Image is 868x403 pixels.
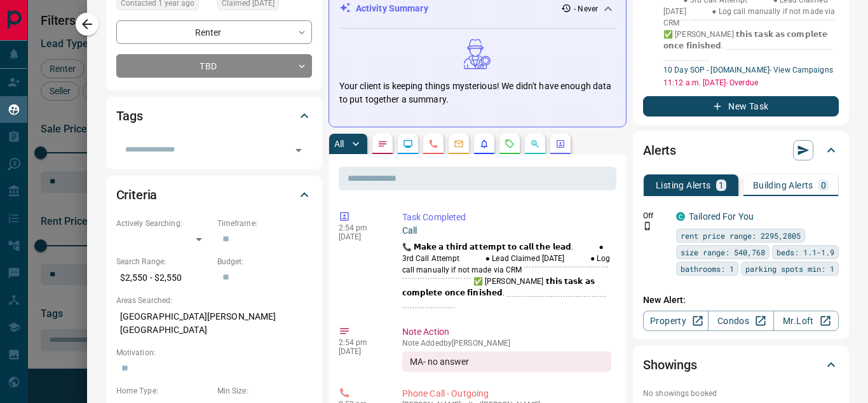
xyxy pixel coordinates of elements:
[656,181,711,190] p: Listing Alerts
[773,311,839,331] a: Mr.Loft
[116,306,312,341] p: [GEOGRAPHIC_DATA][PERSON_NAME][GEOGRAPHIC_DATA]
[681,262,734,275] span: bathrooms: 1
[116,347,312,358] p: Motivation:
[116,267,211,288] p: $2,550 - $2,550
[681,246,765,258] span: size range: 540,768
[643,210,668,222] p: Off
[643,135,839,166] div: Alerts
[339,223,383,232] p: 2:54 pm
[116,101,312,131] div: Tags
[403,139,413,149] svg: Lead Browsing Activity
[663,66,833,74] a: 10 Day SOP - [DOMAIN_NAME]- View Campaigns
[643,311,709,331] a: Property
[116,106,143,126] h2: Tags
[821,181,826,190] p: 0
[663,77,839,88] p: 11:12 a.m. [DATE] - Overdue
[402,241,611,310] p: 📞 𝗠𝗮𝗸𝗲 𝗮 𝘁𝗵𝗶𝗿𝗱 𝗮𝘁𝘁𝗲𝗺𝗽𝘁 𝘁𝗼 𝗰𝗮𝗹𝗹 𝘁𝗵𝗲 𝗹𝗲𝗮𝗱. ‎ ‎ ‎ ‎‎ ‎ ‎ ‎‎ ‎ ‎ ‎‎ ‎ ‎ ‎● 3rd Call Attempt ‎ ‎ ‎ ‎‎ ...
[676,212,685,221] div: condos.ca
[339,232,383,241] p: [DATE]
[116,385,211,397] p: Home Type:
[402,339,611,348] p: Note Added by [PERSON_NAME]
[428,139,438,149] svg: Calls
[217,218,312,229] p: Timeframe:
[402,325,611,339] p: Note Action
[116,20,312,44] div: Renter
[643,293,839,307] p: New Alert:
[402,211,611,224] p: Task Completed
[116,180,312,210] div: Criteria
[116,256,211,267] p: Search Range:
[217,385,312,397] p: Min Size:
[530,139,540,149] svg: Opportunities
[377,139,388,149] svg: Notes
[643,388,839,399] p: No showings booked
[689,211,754,222] a: Tailored For You
[505,139,515,149] svg: Requests
[555,139,566,149] svg: Agent Actions
[643,350,839,380] div: Showings
[643,222,652,230] svg: Push Notification Only
[217,256,312,267] p: Budget:
[356,2,428,15] p: Activity Summary
[116,185,158,205] h2: Criteria
[290,141,308,159] button: Open
[334,139,344,148] p: All
[776,246,834,258] span: beds: 1.1-1.9
[402,351,611,372] div: MA- no answer
[753,181,813,190] p: Building Alerts
[708,311,773,331] a: Condos
[479,139,489,149] svg: Listing Alerts
[402,387,611,400] p: Phone Call - Outgoing
[116,54,312,78] div: TBD
[339,80,616,106] p: Your client is keeping things mysterious! We didn't have enough data to put together a summary.
[681,229,801,242] span: rent price range: 2295,2805
[454,139,464,149] svg: Emails
[116,295,312,306] p: Areas Searched:
[339,347,383,356] p: [DATE]
[719,181,724,190] p: 1
[745,262,834,275] span: parking spots min: 1
[402,224,611,237] p: Call
[643,140,676,160] h2: Alerts
[574,3,598,15] p: - Never
[116,218,211,229] p: Actively Searching:
[643,96,839,117] button: New Task
[339,338,383,347] p: 2:54 pm
[643,355,697,375] h2: Showings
